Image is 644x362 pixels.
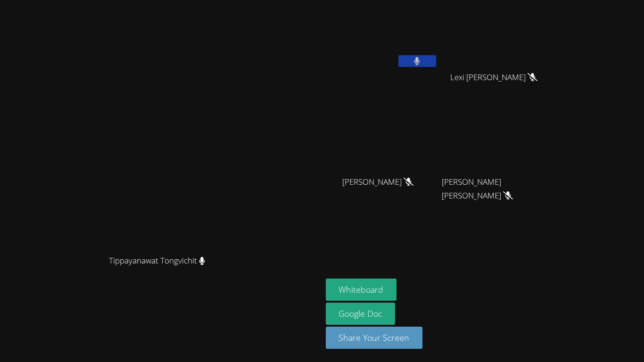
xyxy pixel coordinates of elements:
[342,175,413,189] span: [PERSON_NAME]
[326,303,396,325] a: Google Doc
[326,279,397,301] button: Whiteboard
[442,175,546,203] span: [PERSON_NAME] [PERSON_NAME]
[109,254,205,268] span: Tippayanawat Tongvichit
[326,327,423,349] button: Share Your Screen
[450,71,537,84] span: Lexi [PERSON_NAME]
